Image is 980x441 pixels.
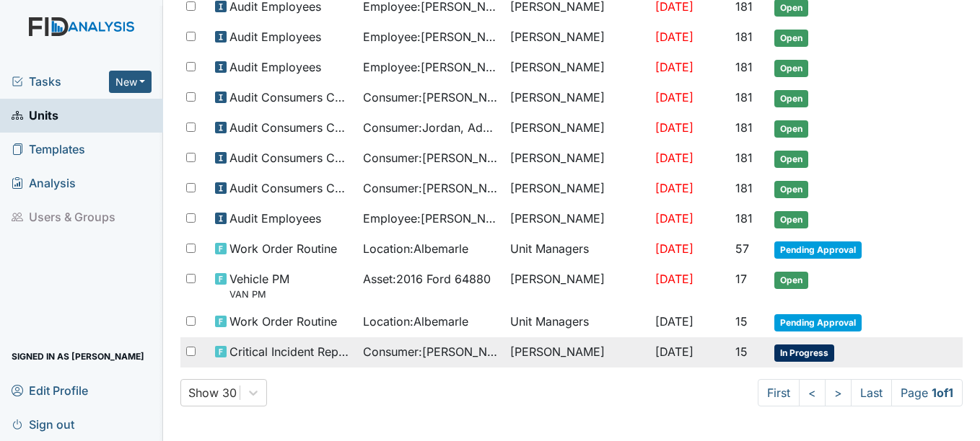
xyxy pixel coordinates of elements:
[363,58,499,76] span: Employee : [PERSON_NAME]
[504,143,649,174] td: [PERSON_NAME]
[504,22,649,53] td: [PERSON_NAME]
[504,204,649,234] td: [PERSON_NAME]
[891,379,963,406] span: Page
[363,343,499,360] span: Consumer : [PERSON_NAME][GEOGRAPHIC_DATA]
[229,288,289,301] small: VAN PM
[655,314,694,329] span: [DATE]
[229,89,351,106] span: Audit Consumers Charts
[799,379,826,406] a: <
[774,211,808,228] span: Open
[774,241,862,259] span: Pending Approval
[229,58,321,76] span: Audit Employees
[932,386,953,400] strong: 1 of 1
[229,28,321,45] span: Audit Employees
[12,379,88,401] span: Edit Profile
[774,181,808,198] span: Open
[363,313,468,330] span: Location : Albemarle
[504,337,649,367] td: [PERSON_NAME]
[12,172,76,195] span: Analysis
[229,210,321,227] span: Audit Employees
[363,119,499,136] span: Consumer : Jordan, Adonis
[229,119,351,136] span: Audit Consumers Charts
[363,240,468,257] span: Location : Albemarle
[504,53,649,83] td: [PERSON_NAME]
[504,113,649,143] td: [PERSON_NAME]
[504,174,649,204] td: [PERSON_NAME]
[229,313,337,330] span: Work Order Routine
[363,270,491,288] span: Asset : 2016 Ford 64880
[655,344,694,359] span: [DATE]
[363,210,499,227] span: Employee : [PERSON_NAME][GEOGRAPHIC_DATA]
[758,379,963,406] nav: task-pagination
[735,30,753,44] span: 181
[774,272,808,289] span: Open
[735,60,753,74] span: 181
[12,73,109,90] a: Tasks
[229,149,351,166] span: Audit Consumers Charts
[363,28,499,45] span: Employee : [PERSON_NAME], JoVoughtnie
[825,379,852,406] a: >
[735,120,753,135] span: 181
[735,344,748,359] span: 15
[229,179,351,197] span: Audit Consumers Charts
[655,272,694,286] span: [DATE]
[109,71,152,93] button: New
[774,90,808,107] span: Open
[774,314,862,331] span: Pending Approval
[12,138,85,161] span: Templates
[655,151,694,165] span: [DATE]
[735,211,753,226] span: 181
[363,149,499,166] span: Consumer : [PERSON_NAME]
[504,83,649,113] td: [PERSON_NAME]
[774,344,834,362] span: In Progress
[229,343,351,360] span: Critical Incident Report
[504,307,649,337] td: Unit Managers
[12,104,58,127] span: Units
[735,90,753,104] span: 181
[655,241,694,256] span: [DATE]
[851,379,892,406] a: Last
[229,270,289,301] span: Vehicle PM VAN PM
[12,413,74,435] span: Sign out
[735,181,753,195] span: 181
[504,264,649,307] td: [PERSON_NAME]
[774,30,808,47] span: Open
[504,234,649,264] td: Unit Managers
[735,314,748,329] span: 15
[735,241,749,256] span: 57
[655,60,694,74] span: [DATE]
[655,30,694,44] span: [DATE]
[735,151,753,165] span: 181
[735,272,747,286] span: 17
[188,384,237,401] div: Show 30
[655,90,694,104] span: [DATE]
[363,89,499,106] span: Consumer : [PERSON_NAME][GEOGRAPHIC_DATA]
[758,379,800,406] a: First
[774,60,808,77] span: Open
[655,181,694,195] span: [DATE]
[655,120,694,135] span: [DATE]
[363,179,499,197] span: Consumer : [PERSON_NAME]
[655,211,694,226] span: [DATE]
[774,120,808,138] span: Open
[774,151,808,168] span: Open
[12,345,144,367] span: Signed in as [PERSON_NAME]
[229,240,337,257] span: Work Order Routine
